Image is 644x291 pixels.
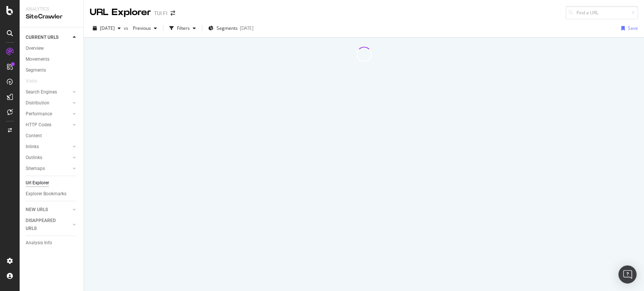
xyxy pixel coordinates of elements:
a: Analysis Info [26,239,78,247]
button: Save [618,22,638,34]
a: Overview [26,44,78,52]
div: Search Engines [26,88,57,96]
a: Url Explorer [26,179,78,187]
button: Previous [130,22,160,34]
a: Content [26,132,78,140]
div: arrow-right-arrow-left [171,11,175,16]
a: Distribution [26,99,71,107]
div: DISAPPEARED URLS [26,217,64,233]
div: Filters [177,25,190,31]
div: Distribution [26,99,49,107]
div: Url Explorer [26,179,49,187]
div: URL Explorer [90,6,151,19]
div: Explorer Bookmarks [26,190,66,198]
a: Visits [26,77,45,85]
a: Outlinks [26,154,71,162]
span: Segments [217,25,238,31]
div: CURRENT URLS [26,34,58,41]
div: Visits [26,77,37,85]
span: 2025 Sep. 17th [100,25,115,31]
div: Outlinks [26,154,42,162]
div: Save [628,25,638,31]
div: Movements [26,55,49,63]
div: Analysis Info [26,239,52,247]
a: Performance [26,110,71,118]
button: Filters [166,22,199,34]
a: NEW URLS [26,206,71,214]
button: Segments[DATE] [205,22,257,34]
div: [DATE] [240,25,254,31]
div: SiteCrawler [26,12,77,21]
a: Inlinks [26,143,71,151]
div: Segments [26,66,46,74]
a: CURRENT URLS [26,34,71,41]
div: NEW URLS [26,206,48,214]
a: Segments [26,66,78,74]
div: Overview [26,44,44,52]
div: Open Intercom Messenger [618,265,636,283]
div: Sitemaps [26,165,45,173]
div: Analytics [26,6,77,12]
div: TUI FI [154,9,168,17]
div: Content [26,132,42,140]
span: Previous [130,25,151,31]
span: vs [124,25,130,31]
a: Explorer Bookmarks [26,190,78,198]
a: Sitemaps [26,165,71,173]
a: Movements [26,55,78,63]
button: [DATE] [90,22,124,34]
input: Find a URL [566,6,638,19]
div: Inlinks [26,143,39,151]
a: HTTP Codes [26,121,71,129]
a: DISAPPEARED URLS [26,217,71,233]
div: Performance [26,110,52,118]
div: HTTP Codes [26,121,51,129]
a: Search Engines [26,88,71,96]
